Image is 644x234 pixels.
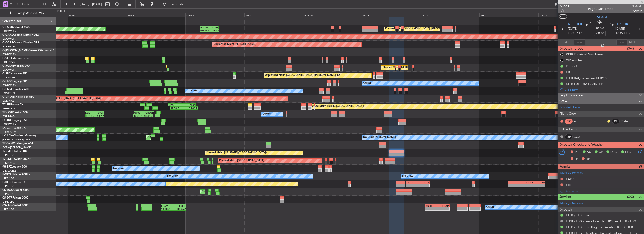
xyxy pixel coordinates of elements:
[594,15,608,20] span: T7-EAGL
[144,111,153,114] div: [PERSON_NAME]
[2,204,12,207] span: CS-JHH
[2,103,23,106] a: T7-FFIFalcon 7X
[2,26,14,29] span: G-FOMO
[2,165,27,168] a: 9H-LPZLegacy 500
[2,127,13,129] span: LX-GBH
[559,93,583,98] span: Leg Information
[629,9,642,13] span: Owner
[536,181,545,184] div: LFPB
[214,41,256,48] div: Unplanned Maint [PERSON_NAME]
[2,34,41,36] a: G-GAALCessna Citation XLS+
[568,31,576,36] span: ETOT
[2,204,28,207] a: CS-JHHGlobal 6000
[568,27,578,31] span: [DATE]
[2,173,30,176] a: F-GPNJFalcon 900EX
[2,127,26,129] a: LX-GBHFalcon 7X
[2,200,15,203] a: LFPB/LBG
[2,142,33,145] a: T7-DYNChallenger 604
[560,105,580,110] a: Schedule Crew
[615,27,625,31] span: [DATE]
[610,150,617,155] span: DFC,
[309,103,364,110] div: Planned Maint Tianjin ([GEOGRAPHIC_DATA])
[2,158,31,160] a: T7-EMIHawker 900XP
[586,157,590,161] span: DP
[559,194,571,200] span: Services
[560,9,571,13] span: 1/1
[2,29,16,33] a: EGGW/LTN
[565,119,573,124] div: SIC
[187,87,197,94] div: No Crew
[629,4,642,9] span: T7EAGL
[2,119,27,122] a: LX-TROLegacy 650
[2,80,27,83] a: G-LEGCLegacy 600
[68,13,127,17] div: Sat 6
[383,64,456,71] div: Planned Maint [GEOGRAPHIC_DATA] ([GEOGRAPHIC_DATA])
[2,99,15,103] a: EGLF/FAB
[2,142,13,145] span: T7-DYN
[560,4,571,9] span: 536613
[536,184,545,187] div: -
[407,184,418,187] div: -
[559,142,604,148] span: Dispatch Checks and Weather
[566,219,636,223] a: LFPB / LBG - Fuel - ExecuJet FBO Fuel LFPB / LBG
[559,127,577,132] span: Cabin Crew
[566,70,570,74] div: CB
[566,64,577,68] div: Prebrief
[5,9,51,17] button: Only With Activity
[2,150,27,153] a: T7-EAGLFalcon 8X
[2,189,13,191] span: CS-DOU
[2,72,27,75] a: G-SPCYLegacy 650
[2,153,15,157] a: LFPB/LBG
[2,26,30,29] a: G-FOMOGlobal 6000
[2,65,30,67] a: G-JAGAPhenom 300
[2,196,28,199] a: CS-DTRFalcon 2000
[85,111,94,114] div: EGLF
[265,72,341,79] div: Unplanned Maint [GEOGRAPHIC_DATA] ([PERSON_NAME] Intl)
[2,45,16,48] a: EGNR/CEG
[2,134,36,137] a: LX-AOACitation Mustang
[2,111,28,114] a: T7-LZZIPraetor 600
[2,169,16,172] a: LFMD/CEQ
[2,60,15,64] a: EGLF/FAB
[565,40,573,45] span: ATOT
[627,194,634,199] span: (3/3)
[486,204,494,211] div: Owner
[615,22,629,27] span: LFPB LBG
[559,111,577,117] span: Flight Crew
[363,80,371,87] div: Owner
[12,11,50,15] span: Only With Activity
[57,9,65,13] div: [DATE]
[629,40,636,45] span: ALDT
[134,111,144,114] div: CYUL
[134,114,143,117] div: 02:41 Z
[127,13,186,17] div: Sun 7
[574,135,584,139] a: GDA
[426,204,437,207] div: KSFO
[566,213,590,217] a: KTEB / TEB - Fuel
[2,115,15,118] a: EGLF/FAB
[2,173,12,176] span: F-GPNJ
[2,208,15,211] a: LFPB/LBG
[86,114,95,117] div: 07:15 Z
[2,80,12,83] span: G-LEGC
[2,41,13,44] span: G-GARE
[2,88,13,91] span: G-ENRG
[2,130,16,134] a: EDLW/DTM
[2,57,11,60] span: G-SIRS
[201,188,275,195] div: Planned Maint [GEOGRAPHIC_DATA] ([GEOGRAPHIC_DATA])
[167,3,187,6] span: Refresh
[596,26,604,31] span: 06:00
[426,207,437,210] div: -
[2,76,15,79] a: LGAV/ATH
[2,192,15,196] a: LFPB/LBG
[565,88,642,92] div: Add new
[437,207,449,210] div: -
[182,104,195,106] div: ZSSS
[2,96,14,98] span: G-VNOR
[2,103,11,106] span: T7-FFI
[559,207,572,212] span: Dispatch
[566,58,583,62] div: CID number
[575,157,578,161] span: FP
[171,107,184,109] div: 17:50 Z
[169,104,182,106] div: LIEO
